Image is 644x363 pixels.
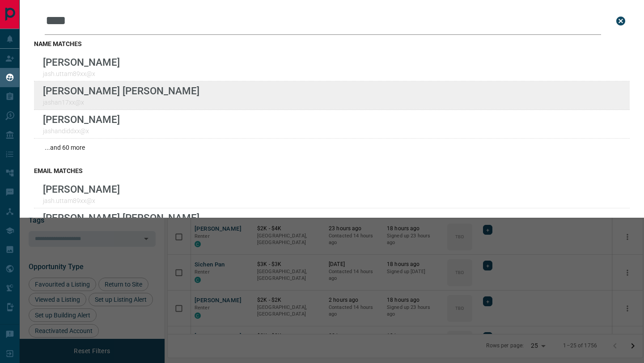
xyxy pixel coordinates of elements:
[43,183,120,195] p: [PERSON_NAME]
[43,114,120,125] p: [PERSON_NAME]
[43,70,120,77] p: jash.uttam89xx@x
[43,197,120,204] p: jash.uttam89xx@x
[43,56,120,68] p: [PERSON_NAME]
[612,12,630,30] button: close search bar
[34,139,630,156] div: ...and 60 more
[34,167,630,174] h3: email matches
[43,212,199,224] p: [PERSON_NAME] [PERSON_NAME]
[34,40,630,47] h3: name matches
[43,85,199,97] p: [PERSON_NAME] [PERSON_NAME]
[43,99,199,106] p: jashan17xx@x
[43,127,120,135] p: jashandiddxx@x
